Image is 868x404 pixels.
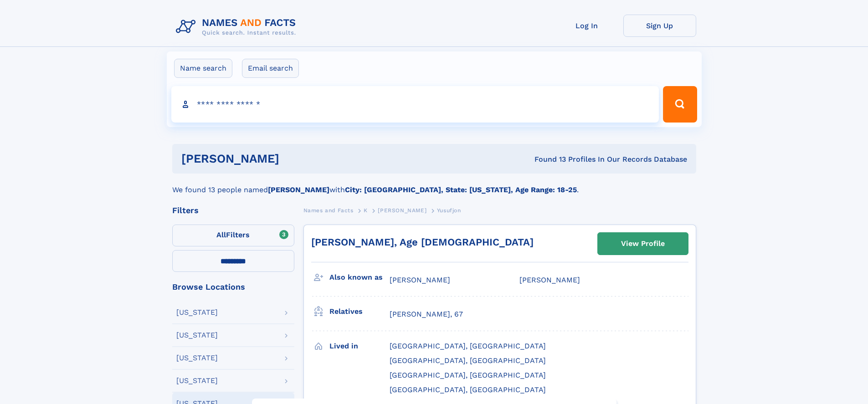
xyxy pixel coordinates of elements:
[378,205,426,216] a: [PERSON_NAME]
[329,338,390,354] h3: Lived in
[172,206,294,215] div: Filters
[174,59,232,78] label: Name search
[364,205,368,216] a: K
[176,309,218,316] div: [US_STATE]
[176,377,218,384] div: [US_STATE]
[268,185,329,194] b: [PERSON_NAME]
[345,185,577,194] b: City: [GEOGRAPHIC_DATA], State: [US_STATE], Age Range: 18-25
[171,86,659,123] input: search input
[390,342,546,350] span: [GEOGRAPHIC_DATA], [GEOGRAPHIC_DATA]
[390,276,450,284] span: [PERSON_NAME]
[378,207,426,214] span: [PERSON_NAME]
[598,233,688,255] a: View Profile
[623,15,696,37] a: Sign Up
[550,15,623,37] a: Log In
[176,354,218,362] div: [US_STATE]
[390,371,546,379] span: [GEOGRAPHIC_DATA], [GEOGRAPHIC_DATA]
[176,332,218,339] div: [US_STATE]
[329,304,390,319] h3: Relatives
[303,205,354,216] a: Names and Facts
[242,59,299,78] label: Email search
[172,225,294,246] label: Filters
[329,270,390,285] h3: Also known as
[216,230,226,239] span: All
[437,207,461,214] span: Yusufjon
[172,15,303,39] img: Logo Names and Facts
[181,153,407,164] h1: [PERSON_NAME]
[172,174,696,195] div: We found 13 people named with .
[364,207,368,214] span: K
[172,283,294,291] div: Browse Locations
[390,309,463,319] a: [PERSON_NAME], 67
[621,233,665,254] div: View Profile
[407,154,687,164] div: Found 13 Profiles In Our Records Database
[311,236,534,248] a: [PERSON_NAME], Age [DEMOGRAPHIC_DATA]
[390,385,546,394] span: [GEOGRAPHIC_DATA], [GEOGRAPHIC_DATA]
[390,356,546,365] span: [GEOGRAPHIC_DATA], [GEOGRAPHIC_DATA]
[519,276,580,284] span: [PERSON_NAME]
[663,86,697,123] button: Search Button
